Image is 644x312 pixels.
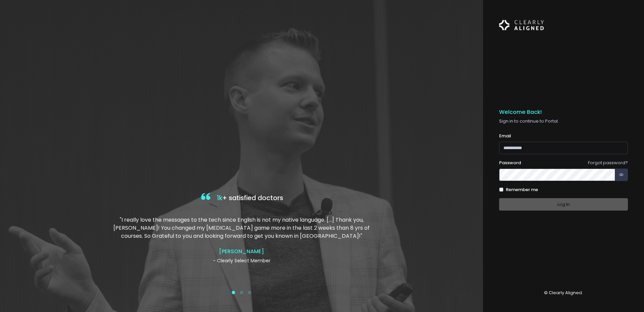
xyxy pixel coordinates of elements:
p: © Clearly Aligned. [499,289,628,296]
h4: + satisfied doctors [112,191,371,205]
p: Sign in to continue to Portal. [499,118,628,125]
p: "I really love the messages to the tech since English is not my native language. […] Thank you, [... [112,216,371,240]
label: Password [499,160,521,166]
h5: Welcome Back! [499,109,628,116]
img: Logo Horizontal [499,16,544,34]
h4: [PERSON_NAME] [112,248,371,255]
label: Remember me [506,186,538,193]
span: 1k [217,193,222,203]
a: Forgot password? [588,160,628,166]
p: - Clearly Select Member [112,257,371,264]
label: Email [499,133,511,139]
